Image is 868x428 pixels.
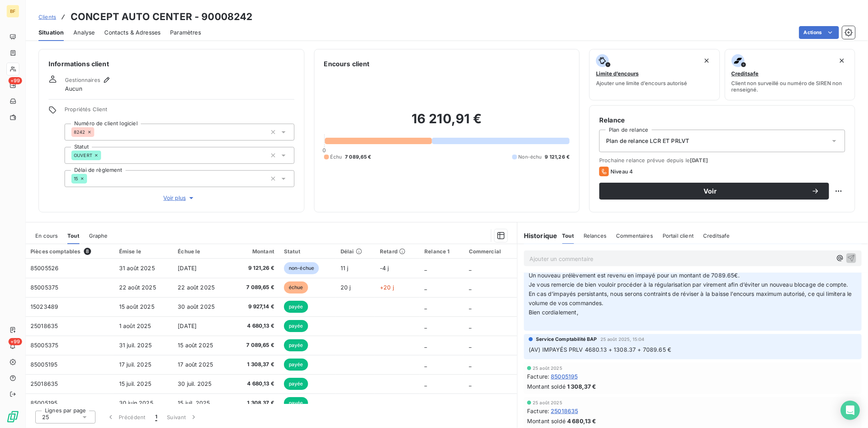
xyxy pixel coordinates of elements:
[178,399,210,406] span: 15 juil. 2025
[527,372,549,381] span: Facture :
[529,272,740,279] span: Un nouveau prélèvement est revenu en impayé pour un montant de 7089.65€.
[101,152,107,159] input: Ajouter une valeur
[567,417,596,425] span: 4 680,13 €
[599,157,845,163] span: Prochaine relance prévue depuis le
[39,29,64,37] span: Situation
[237,380,274,388] span: 4 680,13 €
[380,265,389,271] span: -4 j
[424,380,427,387] span: _
[74,176,78,181] span: 15
[30,380,58,387] span: 25018635
[562,232,574,239] span: Tout
[469,361,471,368] span: _
[178,380,211,387] span: 30 juil. 2025
[536,336,597,343] span: Service Comptabilité BAP
[237,341,274,349] span: 7 089,65 €
[424,303,427,310] span: _
[89,232,108,239] span: Graphe
[529,309,578,316] span: Bien cordialement,
[589,49,720,100] button: Limite d’encoursAjouter une limite d’encours autorisé
[424,265,427,271] span: _
[323,147,326,153] span: 0
[690,157,708,163] span: [DATE]
[341,248,370,255] div: Délai
[42,413,49,421] span: 25
[341,284,351,291] span: 20 j
[30,399,57,406] span: 85005195
[663,232,694,239] span: Portail client
[533,400,562,405] span: 25 août 2025
[545,153,570,161] span: 9 121,26 €
[469,303,471,310] span: _
[424,342,427,349] span: _
[284,248,331,255] div: Statut
[703,232,730,239] span: Creditsafe
[599,115,845,125] h6: Relance
[6,410,19,423] img: Logo LeanPay
[84,248,91,255] span: 8
[529,346,671,353] span: (AV) IMPAYÉS PRLV 4680.13 + 1308.37 + 7089.65 €
[65,106,294,117] span: Propriétés Client
[610,168,633,175] span: Niveau 4
[527,407,549,415] span: Facture :
[104,29,160,37] span: Contacts & Adresses
[324,59,370,69] h6: Encours client
[529,290,853,306] span: En cas d’impayés persistants, nous serons contraints de réviser à la baisse l’encours maximum aut...
[71,10,253,24] h3: CONCEPT AUTO CENTER - 90008242
[284,339,308,351] span: payée
[73,29,95,37] span: Analyse
[170,29,201,37] span: Paramètres
[155,413,157,421] span: 1
[119,342,152,349] span: 31 juil. 2025
[178,303,215,310] span: 30 août 2025
[30,322,58,329] span: 25018635
[237,264,274,272] span: 9 121,26 €
[380,248,415,255] div: Retard
[65,194,294,202] button: Voir plus
[469,284,471,291] span: _
[178,322,197,329] span: [DATE]
[35,232,58,239] span: En cours
[600,337,645,342] span: 25 août 2025, 15:04
[599,183,829,200] button: Voir
[30,303,58,310] span: 15023489
[606,137,689,145] span: Plan de relance LCR ET PRLVT
[284,281,308,293] span: échue
[284,397,308,409] span: payée
[30,265,59,271] span: 85005526
[30,342,58,349] span: 85005375
[616,232,653,239] span: Commentaires
[119,322,151,329] span: 1 août 2025
[74,130,85,135] span: 8242
[527,417,566,425] span: Montant soldé
[284,262,319,274] span: non-échue
[533,366,562,371] span: 25 août 2025
[551,372,578,381] span: 85005195
[469,322,471,329] span: _
[8,77,22,84] span: +99
[527,382,566,391] span: Montant soldé
[237,248,274,255] div: Montant
[469,265,471,271] span: _
[119,248,168,255] div: Émise le
[178,361,213,368] span: 17 août 2025
[609,188,811,194] span: Voir
[49,59,294,69] h6: Informations client
[8,338,22,345] span: +99
[284,301,308,313] span: payée
[94,128,101,136] input: Ajouter une valeur
[380,284,394,291] span: +20 j
[74,153,92,158] span: OUVERT
[6,5,19,18] div: BF
[469,342,471,349] span: _
[519,153,542,161] span: Non-échu
[150,409,162,426] button: 1
[102,409,150,426] button: Précédent
[284,359,308,371] span: payée
[345,153,371,161] span: 7 089,65 €
[237,283,274,291] span: 7 089,65 €
[551,407,578,415] span: 25018635
[237,303,274,311] span: 9 927,14 €
[567,382,596,391] span: 1 308,37 €
[119,380,151,387] span: 15 juil. 2025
